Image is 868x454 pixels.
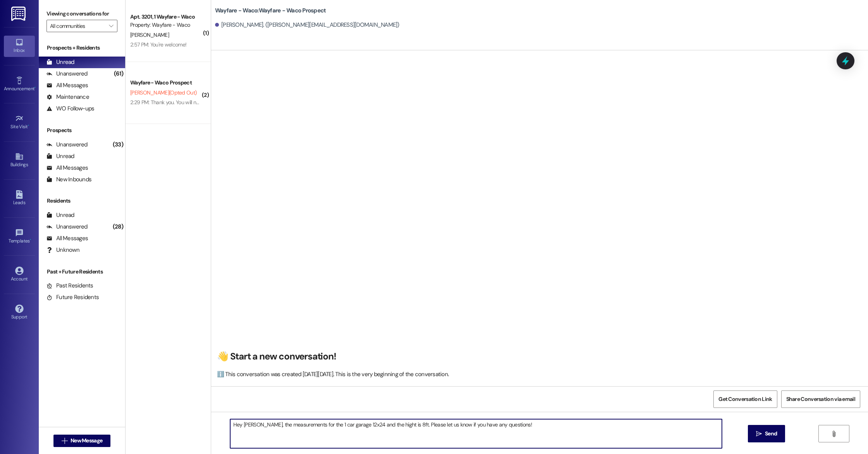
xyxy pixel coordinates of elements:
[53,435,111,447] button: New Message
[39,126,125,134] div: Prospects
[46,234,88,242] div: All Messages
[215,7,326,15] b: Wayfare - Waco: Wayfare - Waco Prospect
[4,188,35,209] a: Leads
[46,81,88,89] div: All Messages
[46,164,88,172] div: All Messages
[130,79,202,87] div: Wayfare - Waco Prospect
[34,85,36,90] span: •
[4,264,35,285] a: Account
[28,123,29,128] span: •
[11,7,27,21] img: ResiDesk Logo
[46,282,93,290] div: Past Residents
[130,41,186,48] div: 2:57 PM: You're welcome!
[130,21,202,29] div: Property: Wayfare - Waco
[39,268,125,276] div: Past + Future Residents
[46,293,99,301] div: Future Residents
[786,395,855,403] span: Share Conversation via email
[46,105,94,113] div: WO Follow-ups
[4,36,35,57] a: Inbox
[111,221,125,233] div: (28)
[4,112,35,133] a: Site Visit •
[756,431,762,437] i: 
[111,139,125,151] div: (33)
[130,13,202,21] div: Apt. 3201, 1 Wayfare - Waco
[718,395,772,403] span: Get Conversation Link
[62,438,67,444] i: 
[765,430,777,438] span: Send
[4,150,35,171] a: Buildings
[46,223,88,231] div: Unanswered
[46,93,89,101] div: Maintenance
[46,152,74,160] div: Unread
[46,141,88,149] div: Unanswered
[46,8,117,20] label: Viewing conversations for
[46,58,74,66] div: Unread
[713,390,777,408] button: Get Conversation Link
[130,99,497,106] div: 2:29 PM: Thank you. You will no longer receive texts from this thread. Please reply with 'UNSTOP'...
[46,246,79,254] div: Unknown
[781,390,860,408] button: Share Conversation via email
[4,226,35,247] a: Templates •
[46,70,88,78] div: Unanswered
[217,351,858,363] h2: 👋 Start a new conversation!
[831,431,837,437] i: 
[39,44,125,52] div: Prospects + Residents
[130,89,196,96] span: [PERSON_NAME] (Opted Out)
[71,437,102,445] span: New Message
[130,31,169,38] span: [PERSON_NAME]
[748,425,785,442] button: Send
[109,23,113,29] i: 
[30,237,31,242] span: •
[4,302,35,323] a: Support
[112,68,125,80] div: (61)
[39,197,125,205] div: Residents
[230,419,722,448] textarea: Hey [PERSON_NAME], the measurements for the 1 car garage 12x24 and the hight is 8ft. Please let u...
[46,175,91,184] div: New Inbounds
[46,211,74,219] div: Unread
[217,370,858,378] div: ℹ️ This conversation was created [DATE][DATE]. This is the very beginning of the conversation.
[215,21,400,29] div: [PERSON_NAME]. ([PERSON_NAME][EMAIL_ADDRESS][DOMAIN_NAME])
[50,20,105,32] input: All communities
